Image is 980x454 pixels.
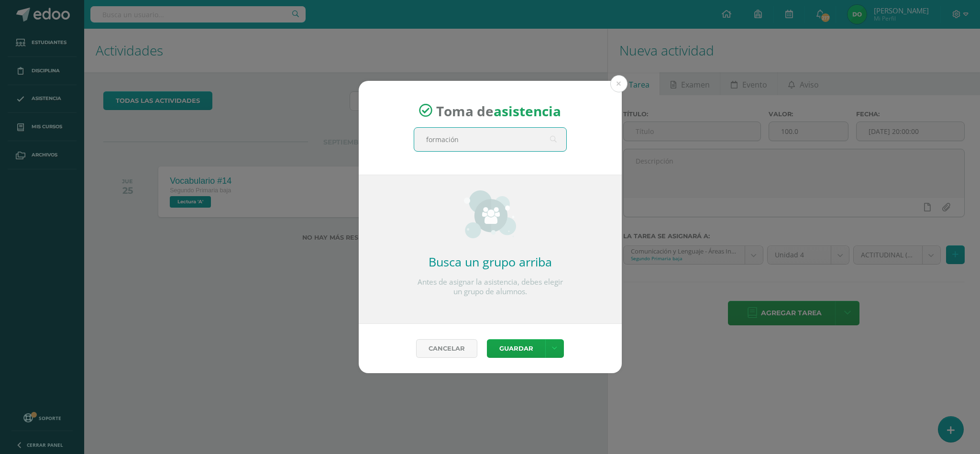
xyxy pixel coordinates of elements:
[416,339,477,358] a: Cancelar
[494,101,561,120] strong: asistencia
[436,101,561,120] span: Toma de
[414,277,567,297] p: Antes de asignar la asistencia, debes elegir un grupo de alumnos.
[464,190,516,238] img: groups_small.png
[610,75,628,92] button: Close (Esc)
[487,339,545,358] button: Guardar
[414,128,566,151] input: Busca un grado o sección aquí...
[414,254,567,270] h2: Busca un grupo arriba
